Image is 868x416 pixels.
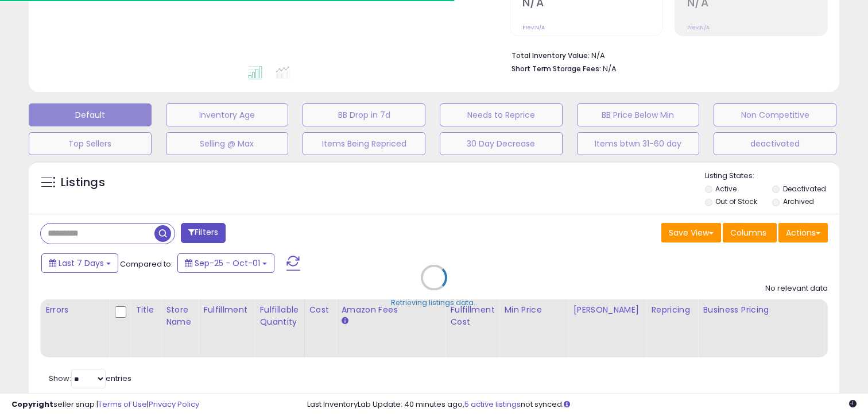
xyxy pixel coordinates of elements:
button: Needs to Reprice [440,103,563,126]
button: Inventory Age [166,103,289,126]
span: N/A [603,63,617,74]
button: deactivated [714,132,836,155]
button: Default [29,103,152,126]
button: Top Sellers [29,132,152,155]
button: Items btwn 31-60 day [577,132,700,155]
strong: Copyright [11,399,53,410]
button: BB Drop in 7d [303,103,425,126]
button: 30 Day Decrease [440,132,563,155]
small: Prev: N/A [522,24,545,31]
button: Selling @ Max [166,132,289,155]
small: Prev: N/A [687,24,710,31]
button: Non Competitive [714,103,836,126]
b: Short Term Storage Fees: [511,64,601,74]
button: BB Price Below Min [577,103,700,126]
b: Total Inventory Value: [511,51,590,60]
li: N/A [511,48,819,61]
div: seller snap | | [11,399,199,410]
button: Items Being Repriced [303,132,425,155]
div: Retrieving listings data.. [391,298,477,308]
